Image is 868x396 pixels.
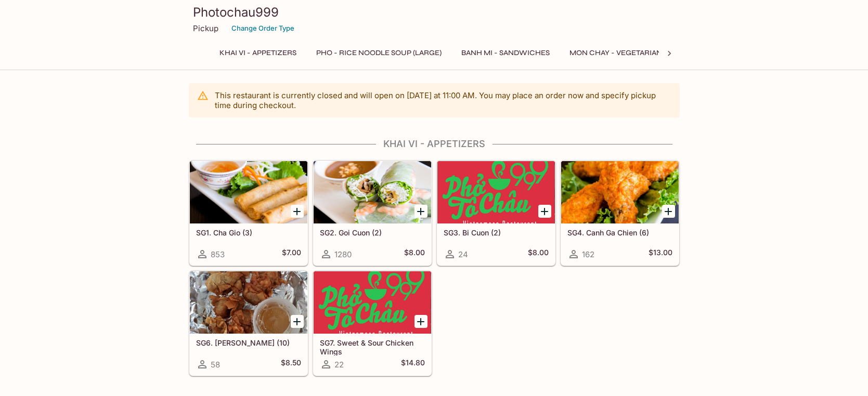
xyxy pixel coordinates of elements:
[189,271,308,376] a: SG6. [PERSON_NAME] (10)58$8.50
[437,161,555,223] div: SG3. Bi Cuon (2)
[414,315,427,328] button: Add SG7. Sweet & Sour Chicken Wings
[189,138,680,150] h4: Khai Vi - Appetizers
[320,338,425,355] h5: SG7. Sweet & Sour Chicken Wings
[320,228,425,237] h5: SG2. Goi Cuon (2)
[196,338,301,347] h5: SG6. [PERSON_NAME] (10)
[189,161,308,266] a: SG1. Cha Gio (3)853$7.00
[582,249,594,259] span: 162
[567,228,672,237] h5: SG4. Canh Ga Chien (6)
[414,205,427,218] button: Add SG2. Goi Cuon (2)
[227,20,299,36] button: Change Order Type
[401,358,425,371] h5: $14.80
[193,23,218,33] p: Pickup
[564,46,703,60] button: Mon Chay - Vegetarian Entrees
[190,161,307,223] div: SG1. Cha Gio (3)
[528,248,549,260] h5: $8.00
[313,161,432,266] a: SG2. Goi Cuon (2)1280$8.00
[444,228,549,237] h5: SG3. Bi Cuon (2)
[211,249,225,259] span: 853
[561,161,679,223] div: SG4. Canh Ga Chien (6)
[649,248,672,260] h5: $13.00
[662,205,675,218] button: Add SG4. Canh Ga Chien (6)
[291,315,304,328] button: Add SG6. Hoanh Thanh Chien (10)
[310,46,447,60] button: Pho - Rice Noodle Soup (Large)
[314,161,431,223] div: SG2. Goi Cuon (2)
[193,4,676,20] h3: Photochau999
[437,161,555,266] a: SG3. Bi Cuon (2)24$8.00
[334,360,344,369] span: 22
[458,249,468,259] span: 24
[291,205,304,218] button: Add SG1. Cha Gio (3)
[313,271,432,376] a: SG7. Sweet & Sour Chicken Wings22$14.80
[196,228,301,237] h5: SG1. Cha Gio (3)
[211,360,220,369] span: 58
[282,248,301,260] h5: $7.00
[404,248,425,260] h5: $8.00
[281,358,301,371] h5: $8.50
[314,271,431,334] div: SG7. Sweet & Sour Chicken Wings
[561,161,679,266] a: SG4. Canh Ga Chien (6)162$13.00
[334,249,352,259] span: 1280
[214,46,302,60] button: Khai Vi - Appetizers
[215,90,671,110] p: This restaurant is currently closed and will open on [DATE] at 11:00 AM . You may place an order ...
[538,205,551,218] button: Add SG3. Bi Cuon (2)
[456,46,555,60] button: Banh Mi - Sandwiches
[190,271,307,334] div: SG6. Hoanh Thanh Chien (10)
